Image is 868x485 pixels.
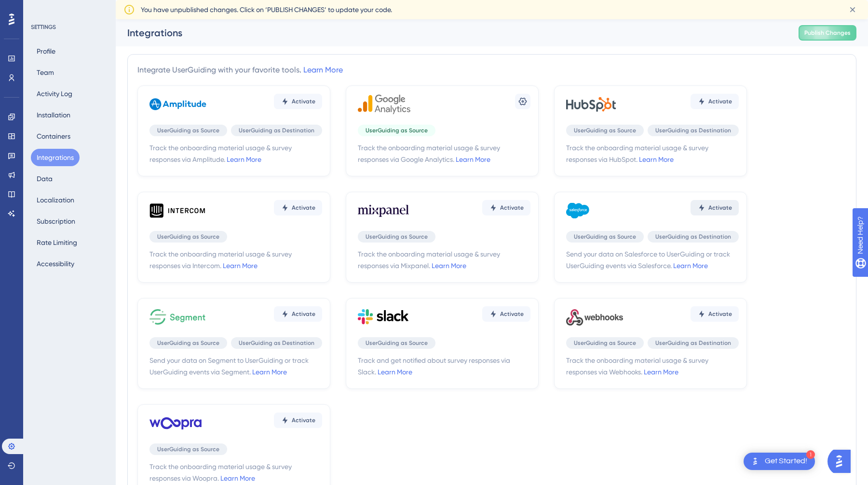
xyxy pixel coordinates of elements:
[644,368,678,376] a: Learn More
[157,445,219,453] span: UserGuiding as Source
[655,233,731,241] span: UserGuiding as Destination
[303,65,343,74] a: Learn More
[31,106,76,124] button: Installation
[749,456,761,467] img: launcher-image-alternative-text
[482,306,530,322] button: Activate
[137,64,343,76] div: Integrate UserGuiding with your favorite tools.
[252,368,287,376] a: Learn More
[827,447,856,476] iframe: UserGuiding AI Assistant Launcher
[708,310,732,318] span: Activate
[23,2,60,14] span: Need Help?
[378,368,412,376] a: Learn More
[31,85,78,102] button: Activity Log
[157,233,219,241] span: UserGuiding as Source
[366,127,428,134] span: UserGuiding as Source
[655,339,731,347] span: UserGuiding as Destination
[157,339,219,347] span: UserGuiding as Source
[799,25,856,41] button: Publish Changes
[566,248,739,271] span: Send your data on Salesforce to UserGuiding or track UserGuiding events via Salesforce.
[227,156,261,163] a: Learn More
[500,310,524,318] span: Activate
[765,456,807,467] div: Get Started!
[239,127,314,134] span: UserGuiding as Destination
[566,355,739,378] span: Track the onboarding material usage & survey responses via Webhooks.
[149,142,322,165] span: Track the onboarding material usage & survey responses via Amplitude.
[223,262,258,270] a: Learn More
[31,128,76,145] button: Containers
[31,43,61,60] button: Profile
[292,204,315,212] span: Activate
[157,127,219,134] span: UserGuiding as Source
[31,234,83,251] button: Rate Limiting
[804,29,851,37] span: Publish Changes
[691,94,739,109] button: Activate
[292,98,315,105] span: Activate
[274,94,322,109] button: Activate
[31,64,60,81] button: Team
[366,339,428,347] span: UserGuiding as Source
[432,262,466,270] a: Learn More
[708,204,732,212] span: Activate
[639,156,674,163] a: Learn More
[220,474,255,482] a: Learn More
[691,200,739,215] button: Activate
[366,233,428,241] span: UserGuiding as Source
[358,355,530,378] span: Track and get notified about survey responses via Slack.
[806,450,815,459] div: 1
[141,4,392,15] span: You have unpublished changes. Click on ‘PUBLISH CHANGES’ to update your code.
[239,339,314,347] span: UserGuiding as Destination
[31,170,58,187] button: Data
[574,127,636,134] span: UserGuiding as Source
[500,204,524,212] span: Activate
[655,127,731,134] span: UserGuiding as Destination
[274,200,322,215] button: Activate
[673,262,708,270] a: Learn More
[274,306,322,322] button: Activate
[456,156,490,163] a: Learn More
[708,98,732,105] span: Activate
[292,416,315,424] span: Activate
[31,23,109,31] div: SETTINGS
[274,413,322,428] button: Activate
[149,248,322,271] span: Track the onboarding material usage & survey responses via Intercom.
[358,248,530,271] span: Track the onboarding material usage & survey responses via Mixpanel.
[358,142,530,165] span: Track the onboarding material usage & survey responses via Google Analytics.
[574,339,636,347] span: UserGuiding as Source
[149,355,322,378] span: Send your data on Segment to UserGuiding or track UserGuiding events via Segment.
[482,200,530,215] button: Activate
[574,233,636,241] span: UserGuiding as Source
[149,461,322,484] span: Track the onboarding material usage & survey responses via Woopra.
[691,306,739,322] button: Activate
[566,142,739,165] span: Track the onboarding material usage & survey responses via HubSpot.
[292,310,315,318] span: Activate
[31,255,80,272] button: Accessibility
[127,26,774,40] div: Integrations
[744,453,815,470] div: Open Get Started! checklist, remaining modules: 1
[31,213,81,230] button: Subscription
[31,149,80,166] button: Integrations
[31,191,80,209] button: Localization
